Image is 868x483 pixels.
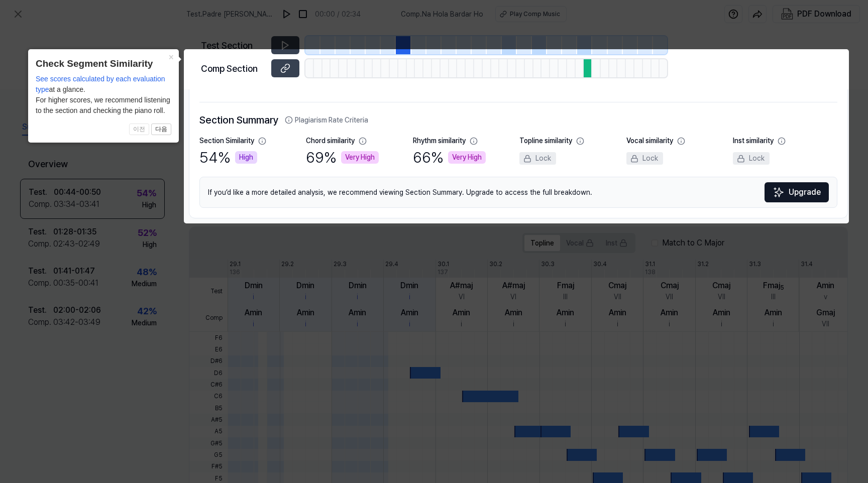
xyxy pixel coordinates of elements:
a: SparklesUpgrade [765,182,829,202]
button: Close [163,49,179,63]
button: Plagiarism Rate Criteria [285,115,368,126]
div: Vocal similarity [626,136,673,146]
span: See scores calculated by each evaluation type [36,75,165,93]
img: Sparkles [773,186,785,198]
div: at a glance. For higher scores, we recommend listening to the section and checking the piano roll. [36,74,171,116]
div: Very High [341,151,379,164]
div: 66 % [413,146,486,169]
div: Lock [733,152,770,165]
button: Upgrade [765,182,829,202]
div: Topline similarity [519,136,572,146]
div: Chord similarity [306,136,355,146]
h2: Section Summary [199,112,837,128]
div: Inst similarity [733,136,774,146]
div: If you’d like a more detailed analysis, we recommend viewing Section Summary. Upgrade to access t... [199,177,837,208]
div: Very High [448,151,486,164]
header: Check Segment Similarity [36,57,171,71]
div: 54 % [199,146,257,169]
div: Section Similarity [199,136,254,146]
div: High [235,151,257,164]
div: 69 % [306,146,379,169]
div: Lock [519,152,556,165]
div: Lock [626,152,663,165]
div: Rhythm similarity [413,136,466,146]
button: 다음 [151,124,171,136]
